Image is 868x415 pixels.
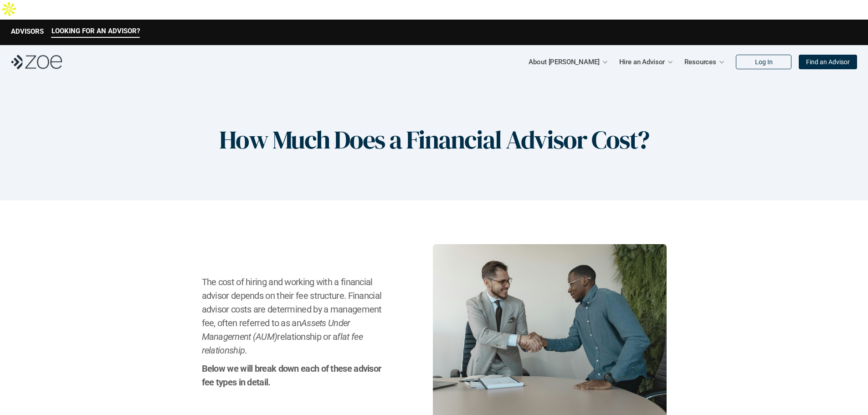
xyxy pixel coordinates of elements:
[202,331,365,356] em: flat fee relationship
[219,124,649,155] h1: How Much Does a Financial Advisor Cost?
[619,55,665,69] p: Hire an Advisor
[799,55,857,69] a: Find an Advisor
[529,55,599,69] p: About [PERSON_NAME]
[11,27,44,36] p: ADVISORS
[202,318,352,342] em: Assets Under Management (AUM)
[806,58,850,66] p: Find an Advisor
[202,275,387,357] h2: The cost of hiring and working with a financial advisor depends on their fee structure. Financial...
[684,55,716,69] p: Resources
[736,55,791,69] a: Log In
[755,58,773,66] p: Log In
[51,27,140,35] p: LOOKING FOR AN ADVISOR?
[202,362,387,389] h2: Below we will break down each of these advisor fee types in detail.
